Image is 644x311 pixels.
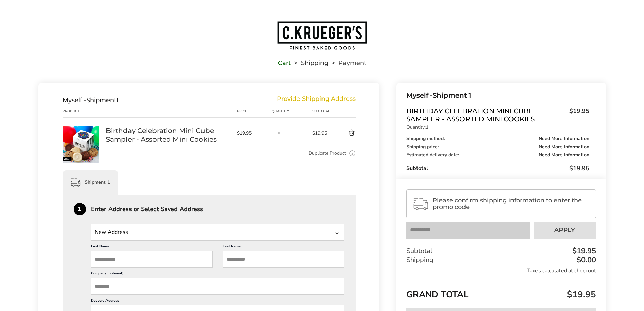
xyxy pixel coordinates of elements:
a: Birthday Celebration Mini Cube Sampler - Assorted Mini Cookies$19.95 [406,107,589,123]
div: Shipment 1 [406,90,589,101]
input: Last Name [223,251,344,268]
strong: 1 [426,124,428,130]
span: Apply [554,227,575,233]
span: Need More Information [539,136,589,141]
a: Birthday Celebration Mini Cube Sampler - Assorted Mini Cookies [106,126,230,144]
div: Provide Shipping Address [277,96,356,104]
img: Birthday Celebration Mini Cube Sampler - Assorted Mini Cookies [63,126,99,163]
img: C.KRUEGER'S [277,21,368,50]
div: Shipment 1 [63,170,118,195]
span: 1 [116,96,119,104]
label: Company (optional) [91,271,345,278]
div: Taxes calculated at checkout [406,267,596,274]
button: Apply [534,222,596,239]
span: $19.95 [237,130,269,136]
a: Cart [278,61,291,65]
p: Quantity: [406,125,589,130]
div: Subtotal [406,247,596,256]
div: Product [63,109,106,114]
label: First Name [91,244,213,251]
span: Myself - [63,96,86,104]
span: Please confirm shipping information to enter the promo code [433,197,590,210]
div: $0.00 [575,256,596,264]
div: $19.95 [571,247,596,255]
span: $19.95 [312,130,332,136]
div: GRAND TOTAL [406,281,596,303]
div: 1 [74,203,86,215]
a: Go to home page [38,21,606,50]
input: First Name [91,251,213,268]
div: Subtotal [406,164,589,172]
span: $19.95 [569,164,589,172]
button: Delete product [332,129,356,137]
a: Duplicate Product [309,150,346,157]
span: $19.95 [565,289,596,301]
div: Shipping price: [406,145,589,149]
div: Estimated delivery date: [406,153,589,157]
span: Payment [338,61,366,65]
div: Shipping method: [406,136,589,141]
input: Quantity input [272,126,285,140]
span: $19.95 [566,107,589,121]
label: Delivery Address [91,298,345,305]
span: Myself - [406,91,433,99]
span: Need More Information [539,145,589,149]
input: Company [91,278,345,295]
input: State [91,224,345,241]
div: Price [237,109,272,114]
div: Quantity [272,109,312,114]
div: Shipment [63,96,119,104]
div: Subtotal [312,109,332,114]
span: Need More Information [539,153,589,157]
li: Shipping [291,61,328,65]
span: Birthday Celebration Mini Cube Sampler - Assorted Mini Cookies [406,107,566,123]
a: Birthday Celebration Mini Cube Sampler - Assorted Mini Cookies [63,126,99,132]
label: Last Name [223,244,344,251]
div: Shipping [406,256,596,264]
div: Enter Address or Select Saved Address [91,206,356,212]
